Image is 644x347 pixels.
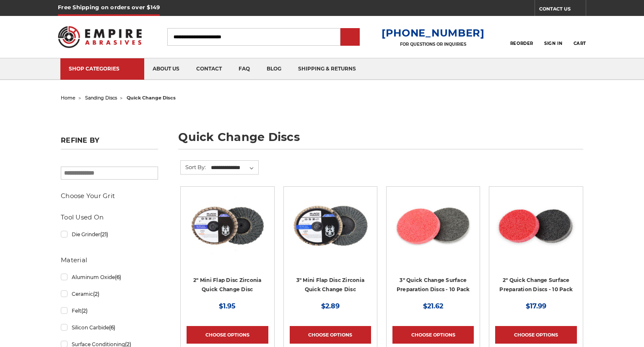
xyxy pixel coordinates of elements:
[392,193,474,260] img: 3 inch surface preparation discs
[574,28,586,46] a: Cart
[495,326,576,344] a: Choose Options
[187,193,268,300] a: Black Hawk Abrasives 2-inch Zirconia Flap Disc with 60 Grit Zirconia for Smooth Finishing
[81,308,88,314] span: (2)
[58,21,142,53] img: Empire Abrasives
[187,326,268,344] a: Choose Options
[85,95,117,101] a: sanding discs
[100,231,108,237] span: (21)
[510,41,533,46] span: Reorder
[61,320,158,335] a: Silicon Carbide(6)
[127,95,176,101] span: quick change discs
[230,58,258,80] a: faq
[61,191,158,201] h5: Choose Your Grit
[526,302,546,310] span: $17.99
[188,58,230,80] a: contact
[61,95,75,101] a: home
[144,58,188,80] a: about us
[61,255,158,265] h5: Material
[181,161,206,173] label: Sort By:
[342,29,358,46] input: Submit
[61,303,158,318] a: Felt(2)
[61,212,158,222] h5: Tool Used On
[423,302,443,310] span: $21.62
[61,136,158,149] h5: Refine by
[61,270,158,284] a: Aluminum Oxide(6)
[61,227,158,242] a: Die Grinder(21)
[69,65,136,72] div: SHOP CATEGORIES
[109,324,115,331] span: (6)
[219,302,236,310] span: $1.95
[392,326,474,344] a: Choose Options
[258,58,290,80] a: blog
[178,131,583,149] h1: quick change discs
[510,28,533,46] a: Reorder
[290,58,364,80] a: shipping & returns
[321,302,340,310] span: $2.89
[382,42,485,47] p: FOR QUESTIONS OR INQUIRIES
[392,193,474,300] a: 3 inch surface preparation discs
[544,41,562,46] span: Sign In
[290,193,371,300] a: BHA 3" Quick Change 60 Grit Flap Disc for Fine Grinding and Finishing
[290,193,371,260] img: BHA 3" Quick Change 60 Grit Flap Disc for Fine Grinding and Finishing
[93,291,99,297] span: (2)
[539,4,586,16] a: CONTACT US
[495,193,576,260] img: 2 inch surface preparation discs
[61,287,158,301] a: Ceramic(2)
[290,326,371,344] a: Choose Options
[60,58,144,80] a: SHOP CATEGORIES
[210,162,258,174] select: Sort By:
[187,193,268,260] img: Black Hawk Abrasives 2-inch Zirconia Flap Disc with 60 Grit Zirconia for Smooth Finishing
[574,41,586,46] span: Cart
[495,193,576,300] a: 2 inch surface preparation discs
[115,274,121,280] span: (6)
[382,27,485,39] a: [PHONE_NUMBER]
